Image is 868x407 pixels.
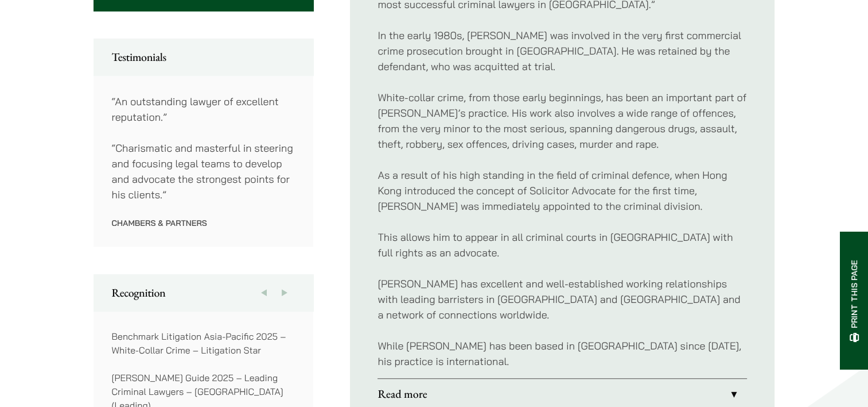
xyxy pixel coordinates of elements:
p: “Charismatic and masterful in steering and focusing legal teams to develop and advocate the stron... [112,140,295,202]
h2: Recognition [112,286,295,300]
p: As a result of his high standing in the field of criminal defence, when Hong Kong introduced the ... [377,167,747,214]
p: This allows him to appear in all criminal courts in [GEOGRAPHIC_DATA] with full rights as an advo... [377,229,747,260]
button: Next [274,274,295,311]
button: Previous [254,274,274,311]
p: “An outstanding lawyer of excellent reputation.” [112,94,295,125]
p: White-collar crime, from those early beginnings, has been an important part of [PERSON_NAME]’s pr... [377,90,747,152]
p: Benchmark Litigation Asia-Pacific 2025 – White-Collar Crime – Litigation Star [112,329,295,357]
p: While [PERSON_NAME] has been based in [GEOGRAPHIC_DATA] since [DATE], his practice is international. [377,338,747,369]
p: In the early 1980s, [PERSON_NAME] was involved in the very first commercial crime prosecution bro... [377,28,747,74]
p: [PERSON_NAME] has excellent and well-established working relationships with leading barristers in... [377,276,747,322]
p: Chambers & Partners [112,218,295,228]
h2: Testimonials [112,50,295,64]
